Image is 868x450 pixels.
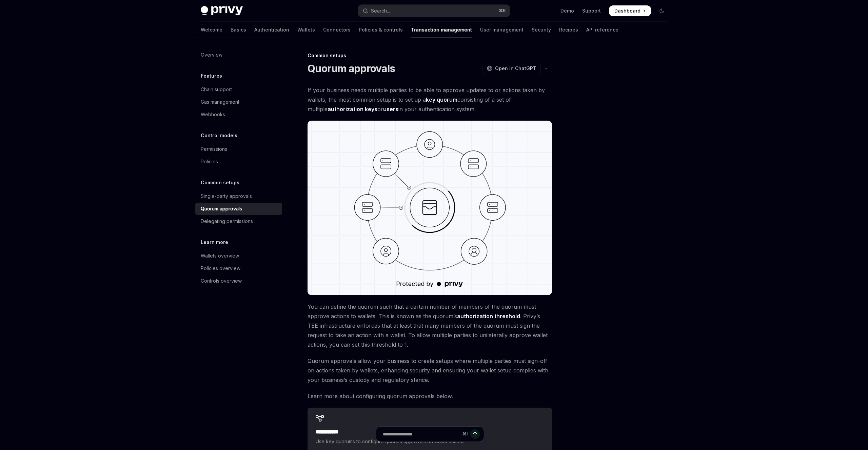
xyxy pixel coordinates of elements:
[457,313,520,320] strong: authorization threshold
[201,205,242,213] div: Quorum approvals
[383,427,460,442] input: Ask a question...
[201,217,253,225] div: Delegating permissions
[426,96,457,103] a: key quorum
[254,22,289,38] a: Authentication
[560,7,574,14] a: Demo
[358,5,510,17] button: Open search
[323,22,351,38] a: Connectors
[308,52,552,59] div: Common setups
[195,83,282,96] a: Chain support
[371,7,390,15] div: Search...
[195,143,282,155] a: Permissions
[195,96,282,108] a: Gas management
[482,63,540,74] button: Open in ChatGPT
[328,106,377,113] a: authorization keys
[195,203,282,215] a: Quorum approvals
[195,49,282,61] a: Overview
[359,22,403,38] a: Policies & controls
[195,156,282,168] a: Policies
[195,250,282,262] a: Wallets overview
[614,7,640,14] span: Dashboard
[582,7,601,14] a: Support
[308,356,552,385] span: Quorum approvals allow your business to create setups where multiple parties must sign-off on act...
[308,85,552,114] span: If your business needs multiple parties to be able to approve updates to or actions taken by wall...
[231,22,246,38] a: Basics
[195,215,282,227] a: Delegating permissions
[201,110,225,119] div: Webhooks
[609,5,651,16] a: Dashboard
[201,22,222,38] a: Welcome
[201,158,218,166] div: Policies
[201,72,222,80] h5: Features
[195,275,282,287] a: Controls overview
[470,429,480,439] button: Send message
[656,5,667,16] button: Toggle dark mode
[195,108,282,121] a: Webhooks
[411,22,472,38] a: Transaction management
[308,302,552,349] span: You can define the quorum such that a certain number of members of the quorum must approve action...
[586,22,618,38] a: API reference
[201,98,239,106] div: Gas management
[480,22,524,38] a: User management
[201,145,227,153] div: Permissions
[297,22,315,38] a: Wallets
[383,106,398,113] a: users
[495,65,536,72] span: Open in ChatGPT
[308,391,552,401] span: Learn more about configuring quorum approvals below.
[201,277,242,285] div: Controls overview
[308,121,552,295] img: quorum approval
[201,6,243,16] img: dark logo
[201,192,252,200] div: Single-party approvals
[532,22,551,38] a: Security
[201,252,239,260] div: Wallets overview
[195,190,282,202] a: Single-party approvals
[201,131,237,140] h5: Control models
[201,51,222,59] div: Overview
[201,238,228,246] h5: Learn more
[499,8,506,14] span: ⌘ K
[201,179,239,187] h5: Common setups
[559,22,578,38] a: Recipes
[201,85,232,94] div: Chain support
[201,264,240,272] div: Policies overview
[195,262,282,274] a: Policies overview
[308,62,395,75] h1: Quorum approvals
